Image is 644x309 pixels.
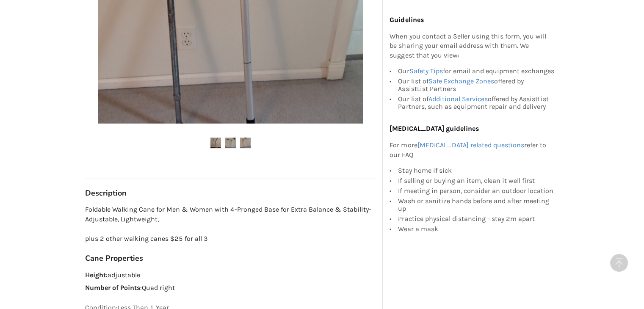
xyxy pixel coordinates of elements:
[398,67,555,76] div: Our for email and equipment exchanges
[398,76,555,94] div: Our list of offered by AssistList Partners
[390,124,478,132] b: [MEDICAL_DATA] guidelines
[398,196,555,214] div: Wash or sanitize hands before and after meeting up
[85,254,376,263] h3: Cane Properties
[85,270,376,280] p: : adjustable
[210,138,221,148] img: walking canes-cane-mobility-langley-assistlist-listing
[398,167,555,176] div: Stay home if sick
[85,205,376,243] p: Foldable Walking Cane for Men & Women with 4-Pronged Base for Extra Balance & Stability-Adjustabl...
[398,186,555,196] div: If meeting in person, consider an outdoor location
[428,95,487,103] a: Additional Services
[85,271,106,279] strong: Height
[390,32,555,61] p: When you contact a Seller using this form, you will be sharing your email address with them. We s...
[390,16,423,24] b: Guidelines
[428,77,494,85] a: Safe Exchange Zones
[390,141,555,160] p: For more refer to our FAQ
[398,94,555,110] div: Our list of offered by AssistList Partners, such as equipment repair and delivery
[85,188,376,198] h3: Description
[398,176,555,186] div: If selling or buying an item, clean it well first
[398,214,555,224] div: Practice physical distancing - stay 2m apart
[225,138,236,148] img: walking canes-cane-mobility-langley-assistlist-listing
[85,283,376,293] p: : Quad right
[240,138,251,148] img: walking canes-cane-mobility-langley-assistlist-listing
[398,224,555,233] div: Wear a mask
[409,67,442,75] a: Safety Tips
[417,141,524,149] a: [MEDICAL_DATA] related questions
[85,284,140,292] strong: Number of Points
